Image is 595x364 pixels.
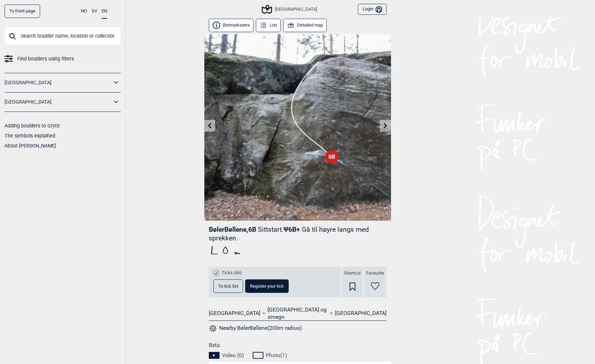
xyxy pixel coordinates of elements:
[4,123,60,128] a: Adding boulders to Gryttr
[209,19,254,32] button: Østmarksetra
[4,78,112,88] a: [GEOGRAPHIC_DATA]
[222,352,244,359] span: Video ( 0 )
[283,19,327,32] button: Detailed map
[209,226,256,233] span: BølerBøllene , 6B
[335,310,387,317] a: [GEOGRAPHIC_DATA]
[4,4,40,18] a: To front page
[250,284,284,288] span: Register your tick
[4,143,56,149] a: About [PERSON_NAME]
[209,324,302,333] button: Nearby BølerBøllene(200m radius)
[4,133,55,138] a: The symbols explained
[209,310,260,317] a: [GEOGRAPHIC_DATA]
[209,226,369,242] p: Gå til høyre langs med sprekken.
[4,54,121,64] a: Find boulders using filters
[245,279,289,293] button: Register your tick
[258,226,283,233] p: Sittstart.
[81,4,87,18] button: NO
[92,4,97,18] button: SV
[102,4,107,19] button: EN
[263,5,317,13] div: [GEOGRAPHIC_DATA]
[218,284,238,288] span: To tick list
[268,306,328,320] a: [GEOGRAPHIC_DATA] og omegn
[266,352,287,359] span: Photo ( 1 )
[204,34,391,221] img: Boler Bollene 200322
[222,270,242,276] span: Ticks (66)
[209,306,387,320] nav: > >
[17,54,74,64] span: Find boulders using filters
[4,27,121,45] input: Search boulder name, location or collection
[213,279,243,293] button: To tick list
[342,267,363,297] div: Shortcut
[256,19,281,32] button: List
[358,4,386,15] button: Login
[366,270,384,276] span: Favourite
[4,97,112,107] a: [GEOGRAPHIC_DATA]
[209,226,369,242] span: Ψ 6B+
